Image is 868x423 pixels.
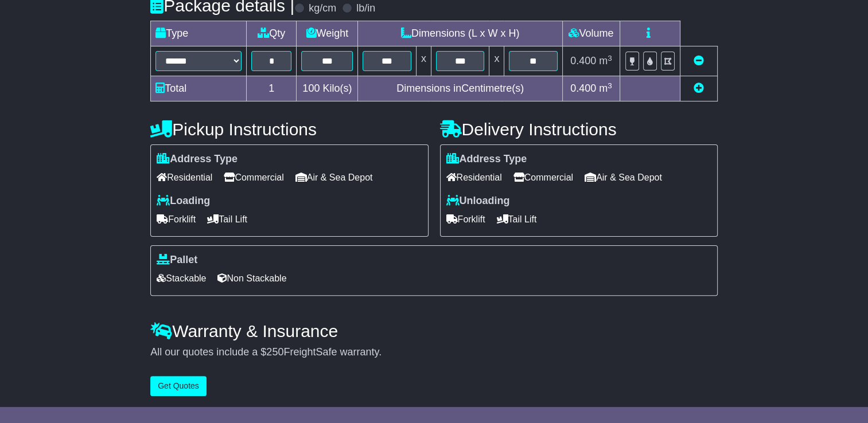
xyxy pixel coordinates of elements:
label: Pallet [157,254,197,267]
h4: Delivery Instructions [440,120,718,139]
td: Type [151,21,247,46]
label: Unloading [446,195,510,207]
span: Stackable [157,269,206,287]
td: Qty [247,21,297,46]
span: 250 [266,346,283,358]
span: 0.400 [570,55,596,66]
span: Air & Sea Depot [585,169,662,186]
td: x [416,46,431,76]
td: 1 [247,76,297,101]
td: Weight [297,21,358,46]
td: Dimensions (L x W x H) [358,21,562,46]
span: Residential [446,169,502,186]
span: m [599,55,612,66]
td: Dimensions in Centimetre(s) [358,76,562,101]
span: Residential [157,169,212,186]
td: Total [151,76,247,101]
label: Address Type [446,153,527,166]
button: Get Quotes [150,376,207,396]
span: Forklift [446,210,485,228]
td: Kilo(s) [297,76,358,101]
span: Commercial [513,169,573,186]
span: Tail Lift [207,210,247,228]
a: Remove this item [694,55,704,66]
h4: Warranty & Insurance [150,322,718,340]
label: lb/in [356,2,375,15]
span: Commercial [224,169,283,186]
span: Tail Lift [497,210,537,228]
span: Air & Sea Depot [295,169,373,186]
h4: Pickup Instructions [150,120,428,139]
div: All our quotes include a $ FreightSafe warranty. [150,346,718,359]
span: Forklift [157,210,196,228]
span: 0.400 [570,83,596,94]
span: Non Stackable [217,269,286,287]
label: Loading [157,195,210,207]
td: x [489,46,504,76]
label: Address Type [157,153,238,166]
sup: 3 [608,81,612,90]
span: 100 [302,83,320,94]
a: Add new item [694,83,704,94]
label: kg/cm [309,2,336,15]
span: m [599,83,612,94]
sup: 3 [608,54,612,62]
td: Volume [562,21,620,46]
